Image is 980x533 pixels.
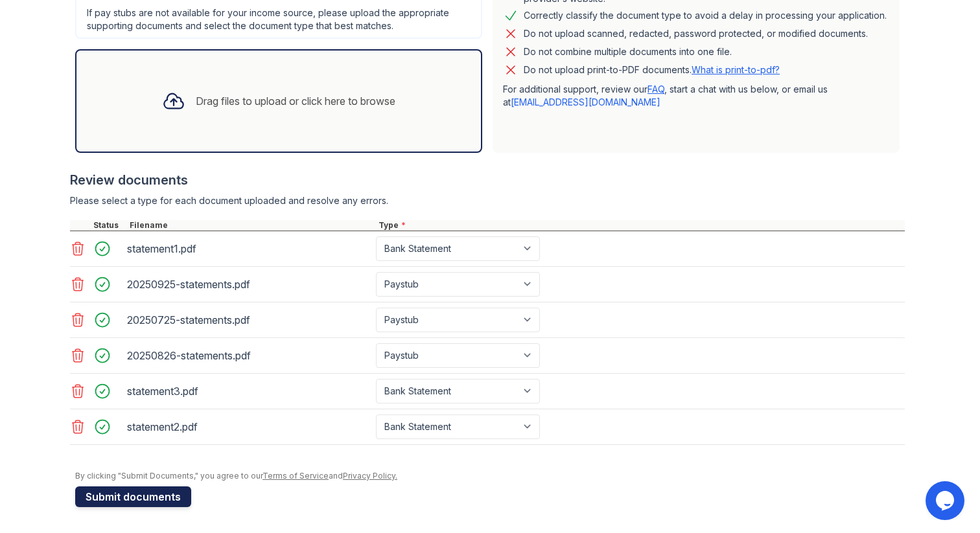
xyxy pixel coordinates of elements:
[127,345,371,366] div: 20250826-statements.pdf
[524,8,887,23] div: Correctly classify the document type to avoid a delay in processing your application.
[692,64,780,75] a: What is print-to-pdf?
[91,220,127,231] div: Status
[70,194,905,207] div: Please select a type for each document uploaded and resolve any errors.
[127,238,371,259] div: statement1.pdf
[127,416,371,437] div: statement2.pdf
[127,381,371,402] div: statement3.pdf
[926,481,967,520] iframe: chat widget
[343,471,397,481] a: Privacy Policy.
[262,471,329,481] a: Terms of Service
[511,96,660,108] a: [EMAIL_ADDRESS][DOMAIN_NAME]
[70,171,905,189] div: Review documents
[127,220,376,231] div: Filename
[196,93,395,109] div: Drag files to upload or click here to browse
[75,486,191,507] button: Submit documents
[503,83,889,109] p: For additional support, review our , start a chat with us below, or email us at
[647,84,664,95] a: FAQ
[127,310,371,330] div: 20250725-statements.pdf
[524,44,732,60] div: Do not combine multiple documents into one file.
[524,63,780,76] p: Do not upload print-to-PDF documents.
[376,220,905,231] div: Type
[524,26,868,41] div: Do not upload scanned, redacted, password protected, or modified documents.
[127,274,371,295] div: 20250925-statements.pdf
[75,471,905,481] div: By clicking "Submit Documents," you agree to our and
